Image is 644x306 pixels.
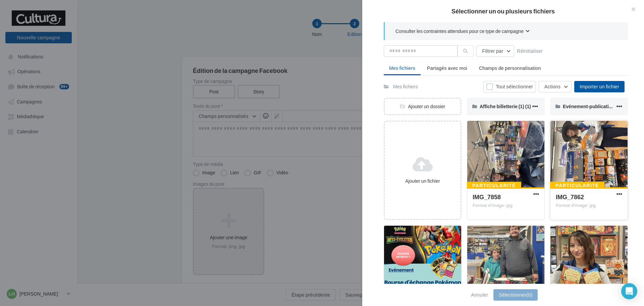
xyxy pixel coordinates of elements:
button: Consulter les contraintes attendues pour ce type de campagne [395,28,530,36]
div: Mes fichiers [393,83,418,90]
span: Consulter les contraintes attendues pour ce type de campagne [395,28,524,35]
span: Partagés avec moi [427,65,467,71]
div: Format d'image: jpg [556,203,622,209]
button: Sélectionner(0) [493,289,538,301]
span: Actions [544,84,560,89]
button: Réinitialiser [514,47,545,55]
button: Filtrer par [476,45,514,57]
div: Ajouter un fichier [387,178,458,184]
span: IMG_7858 [473,193,501,201]
div: Ajouter un dossier [385,103,461,110]
button: Tout sélectionner [483,81,536,92]
span: Champs de personnalisation [479,65,541,71]
div: Open Intercom Messenger [621,283,637,299]
span: Mes fichiers [389,65,415,71]
span: (0) [526,292,532,298]
span: Importer un fichier [580,84,619,89]
button: Importer un fichier [574,81,625,92]
div: Format d'image: jpg [473,203,539,209]
h2: Sélectionner un ou plusieurs fichiers [373,8,633,14]
div: Particularité [550,182,604,189]
button: Actions [539,81,572,92]
span: Evénement-publication-Facebook [563,103,638,109]
span: IMG_7862 [556,193,584,201]
span: Affiche billetterie (1) (1) [480,103,531,109]
button: Annuler [469,291,491,299]
div: Particularité [467,182,521,189]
